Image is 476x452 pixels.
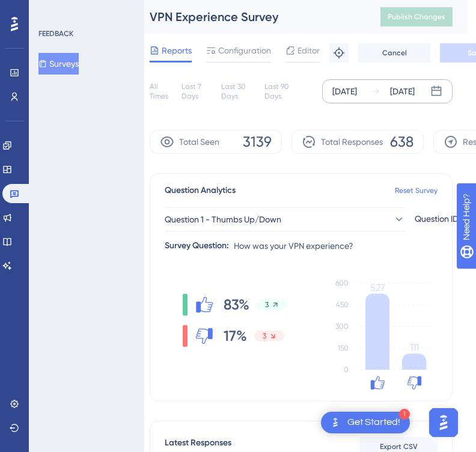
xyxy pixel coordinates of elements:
[328,415,343,430] img: launcher-image-alternative-text
[358,43,430,63] button: Cancel
[344,365,349,374] tspan: 0
[335,279,349,287] tspan: 600
[165,212,281,227] span: Question 1 - Thumbs Up/Down
[150,82,172,101] div: All Times
[28,3,75,17] span: Need Help?
[221,82,255,101] div: Last 30 Days
[390,84,415,99] div: [DATE]
[382,48,407,58] span: Cancel
[415,212,460,227] div: Question ID:
[38,53,79,75] button: Surveys
[224,326,247,346] span: 17%
[321,412,410,433] div: Open Get Started! checklist, remaining modules: 1
[380,7,453,26] button: Publish Changes
[321,135,383,149] span: Total Responses
[162,43,192,58] span: Reports
[179,135,219,149] span: Total Seen
[380,442,418,451] span: Export CSV
[165,183,236,198] span: Question Analytics
[263,331,266,341] span: 3
[426,405,462,441] iframe: UserGuiding AI Assistant Launcher
[410,341,419,353] tspan: 111
[165,239,229,253] div: Survey Question:
[264,82,298,101] div: Last 90 Days
[150,8,350,25] div: VPN Experience Survey
[243,132,272,151] span: 3139
[335,322,349,331] tspan: 300
[38,29,73,38] div: FEEDBACK
[395,186,438,195] a: Reset Survey
[390,132,413,151] span: 638
[234,239,353,253] span: How was your VPN experience?
[370,282,385,293] tspan: 527
[399,409,410,420] div: 1
[224,295,249,314] span: 83%
[218,43,271,58] span: Configuration
[265,300,269,310] span: 3
[165,207,405,231] button: Question 1 - Thumbs Up/Down
[336,301,349,309] tspan: 450
[332,84,357,99] div: [DATE]
[297,43,320,58] span: Editor
[388,12,445,22] span: Publish Changes
[338,344,349,352] tspan: 150
[347,416,400,429] div: Get Started!
[182,82,212,101] div: Last 7 Days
